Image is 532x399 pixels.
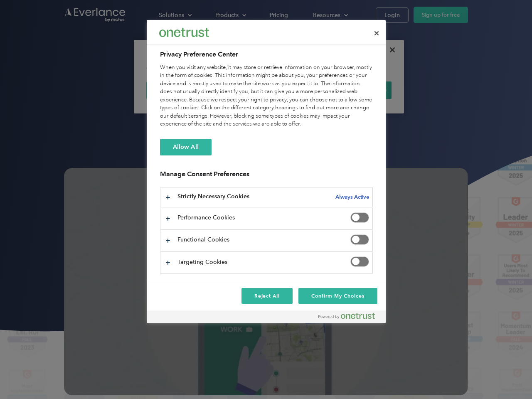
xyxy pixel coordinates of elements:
[159,28,209,37] img: Everlance
[367,24,386,42] button: Close
[318,313,375,319] img: Powered by OneTrust Opens in a new Tab
[147,20,386,323] div: Privacy Preference Center
[147,20,386,323] div: Preference center
[241,288,293,304] button: Reject All
[298,288,377,304] button: Confirm My Choices
[159,24,209,41] div: Everlance
[160,49,373,59] h2: Privacy Preference Center
[318,313,382,323] a: Powered by OneTrust Opens in a new Tab
[61,49,103,67] input: Submit
[160,64,373,128] div: When you visit any website, it may store or retrieve information on your browser, mostly in the f...
[160,170,373,183] h3: Manage Consent Preferences
[160,139,212,155] button: Allow All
